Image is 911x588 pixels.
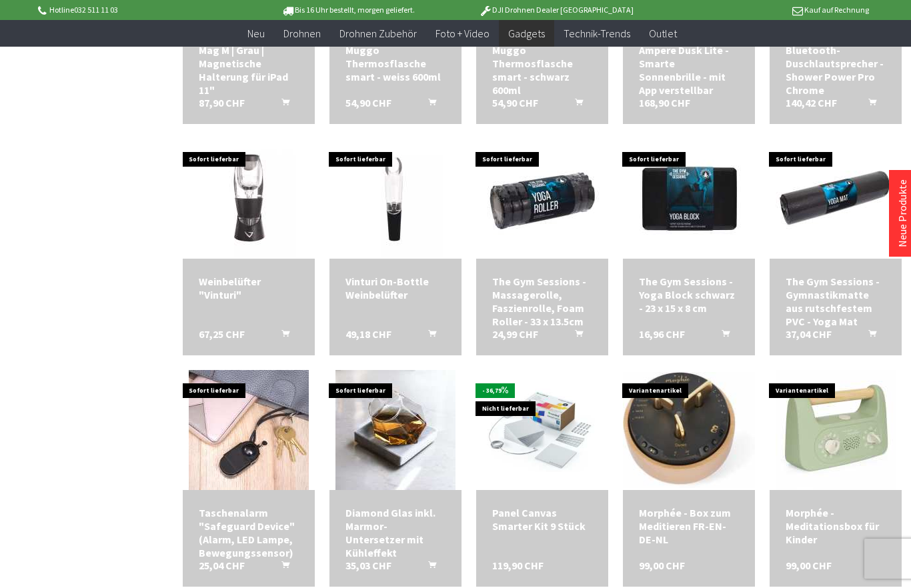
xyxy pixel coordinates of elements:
a: Muggo Thermosflasche smart - weiss 600ml 54,90 CHF In den Warenkorb [345,43,445,83]
div: Diamond Glas inkl. Marmor-Untersetzer mit Kühleffekt [345,506,445,559]
div: Mag M | Grau | Magnetische Halterung für iPad 11" [199,43,299,97]
img: Vinturi On-Bottle Weinbelüfter [349,139,443,259]
span: 37,04 CHF [786,327,832,341]
div: Ampere Dusk Lite - Smarte Sonnenbrille - mit App verstellbar [639,43,739,97]
span: Neu [247,27,265,40]
span: Drohnen [283,27,321,40]
a: Neu [238,20,274,47]
div: The Gym Sessions - Gymnastikmatte aus rutschfestem PVC - Yoga Mat [786,275,886,328]
span: 24,99 CHF [492,327,538,341]
a: The Gym Sessions - Gymnastikmatte aus rutschfestem PVC - Yoga Mat 37,04 CHF In den Warenkorb [786,275,886,328]
span: 99,00 CHF [786,559,832,572]
a: Panel Canvas Smarter Kit 9 Stück 119,90 CHF [492,506,592,533]
a: Drohnen Zubehör [330,20,426,47]
span: 16,96 CHF [639,327,685,341]
a: Muggo Thermosflasche smart - schwarz 600ml 54,90 CHF In den Warenkorb [492,43,592,97]
a: The Gym Sessions - Yoga Block schwarz - 23 x 15 x 8 cm 16,96 CHF In den Warenkorb [639,275,739,315]
p: Hotline [35,2,243,18]
a: Drohnen [274,20,330,47]
span: 25,04 CHF [199,559,245,572]
img: Panel Canvas Smarter Kit 9 Stück [476,389,608,472]
a: Bluetooth-Duschlautsprecher - Shower Power Pro Chrome 140,42 CHF In den Warenkorb [786,43,886,97]
a: Vinturi On-Bottle Weinbelüfter 49,18 CHF In den Warenkorb [345,275,445,301]
img: Taschenalarm "Safeguard Device" (Alarm, LED Lampe, Bewegungssensor) [189,370,309,490]
div: Muggo Thermosflasche smart - weiss 600ml [345,43,445,83]
span: 168,90 CHF [639,96,690,109]
div: Vinturi On-Bottle Weinbelüfter [345,275,445,301]
a: Weinbelüfter "Vinturi" 67,25 CHF In den Warenkorb [199,275,299,301]
div: Taschenalarm "Safeguard Device" (Alarm, LED Lampe, Bewegungssensor) [199,506,299,559]
button: In den Warenkorb [852,327,884,345]
img: The Gym Sessions - Massagerolle, Faszienrolle, Foam Roller - 33 x 13.5cm [482,139,602,259]
span: 67,25 CHF [199,327,245,341]
button: In den Warenkorb [852,96,884,113]
span: Drohnen Zubehör [339,27,417,40]
a: Morphée - Meditationsbox für Kinder 99,00 CHF [786,506,886,546]
img: Weinbelüfter "Vinturi" [202,139,296,259]
a: Gadgets [499,20,554,47]
div: Panel Canvas Smarter Kit 9 Stück [492,506,592,533]
span: 119,90 CHF [492,559,544,572]
a: Morphée - Box zum Meditieren FR-EN-DE-NL 99,00 CHF [639,506,739,546]
div: Morphée - Meditationsbox für Kinder [786,506,886,546]
button: In den Warenkorb [412,96,444,113]
a: The Gym Sessions - Massagerolle, Faszienrolle, Foam Roller - 33 x 13.5cm 24,99 CHF In den Warenkorb [492,275,592,328]
div: Morphée - Box zum Meditieren FR-EN-DE-NL [639,506,739,546]
div: The Gym Sessions - Yoga Block schwarz - 23 x 15 x 8 cm [639,275,739,315]
button: In den Warenkorb [412,559,444,576]
button: In den Warenkorb [559,327,591,345]
button: In den Warenkorb [706,327,738,345]
span: Foto + Video [435,27,490,40]
a: Foto + Video [426,20,499,47]
img: Diamond Glas inkl. Marmor-Untersetzer mit Kühleffekt [335,370,455,490]
a: Ampere Dusk Lite - Smarte Sonnenbrille - mit App verstellbar 168,90 CHF [639,43,739,97]
div: Bluetooth-Duschlautsprecher - Shower Power Pro Chrome [786,43,886,97]
span: Outlet [649,27,677,40]
span: Technik-Trends [564,27,630,40]
img: Morphée - Box zum Meditieren FR-EN-DE-NL [623,372,755,488]
span: 54,90 CHF [492,96,538,109]
button: In den Warenkorb [412,327,444,345]
span: 54,90 CHF [345,96,391,109]
div: The Gym Sessions - Massagerolle, Faszienrolle, Foam Roller - 33 x 13.5cm [492,275,592,328]
a: Neue Produkte [896,179,909,247]
button: In den Warenkorb [559,96,591,113]
span: 49,18 CHF [345,327,391,341]
p: DJI Drohnen Dealer [GEOGRAPHIC_DATA] [452,2,660,18]
a: Taschenalarm "Safeguard Device" (Alarm, LED Lampe, Bewegungssensor) 25,04 CHF In den Warenkorb [199,506,299,559]
img: The Gym Sessions - Gymnastikmatte aus rutschfestem PVC - Yoga Mat [776,139,896,259]
p: Bis 16 Uhr bestellt, morgen geliefert. [243,2,451,18]
div: Weinbelüfter "Vinturi" [199,275,299,301]
span: 99,00 CHF [639,559,685,572]
span: 87,90 CHF [199,96,245,109]
p: Kauf auf Rechnung [660,2,868,18]
a: Outlet [640,20,686,47]
a: Technik-Trends [554,20,640,47]
a: 032 511 11 03 [74,5,118,15]
span: 35,03 CHF [345,559,391,572]
img: Morphée - Meditationsbox für Kinder [776,370,896,490]
button: In den Warenkorb [265,96,297,113]
button: In den Warenkorb [265,559,297,576]
button: In den Warenkorb [265,327,297,345]
img: The Gym Sessions - Yoga Block schwarz - 23 x 15 x 8 cm [629,139,749,259]
span: 140,42 CHF [786,96,837,109]
a: Mag M | Grau | Magnetische Halterung für iPad 11" 87,90 CHF In den Warenkorb [199,43,299,97]
span: Gadgets [508,27,545,40]
div: Muggo Thermosflasche smart - schwarz 600ml [492,43,592,97]
a: Diamond Glas inkl. Marmor-Untersetzer mit Kühleffekt 35,03 CHF In den Warenkorb [345,506,445,559]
